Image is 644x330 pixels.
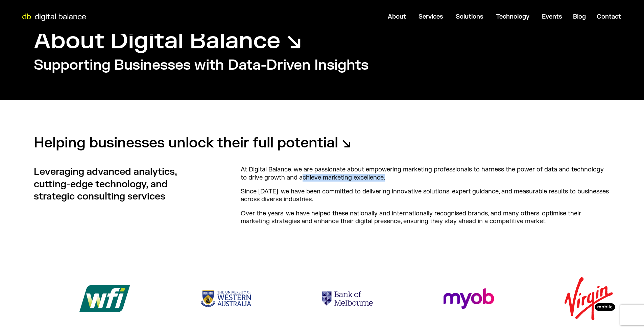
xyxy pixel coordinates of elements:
[34,134,543,152] h2: Helping businesses unlock their full potential ↘︎
[241,210,611,226] p: Over the years, we have helped these nationally and internationally recognised brands, and many o...
[34,25,302,56] h1: About Digital Balance ↘︎
[456,13,483,21] a: Solutions
[34,56,368,75] h2: Supporting Businesses with Data-Driven Insights
[34,166,207,203] h3: Leveraging advanced analytics, cutting-edge technology, and strategic consulting services
[17,14,91,21] img: Digital Balance logo
[241,166,611,182] p: At Digital Balance, we are passionate about empowering marketing professionals to harness the pow...
[92,10,626,23] div: Menu Toggle
[92,10,626,23] nav: Menu
[542,13,562,21] a: Events
[388,13,406,21] a: About
[597,13,621,21] a: Contact
[241,188,611,204] p: Since [DATE], we have been committed to delivering innovative solutions, expert guidance, and mea...
[573,13,586,21] a: Blog
[496,13,529,21] a: Technology
[419,13,443,21] a: Services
